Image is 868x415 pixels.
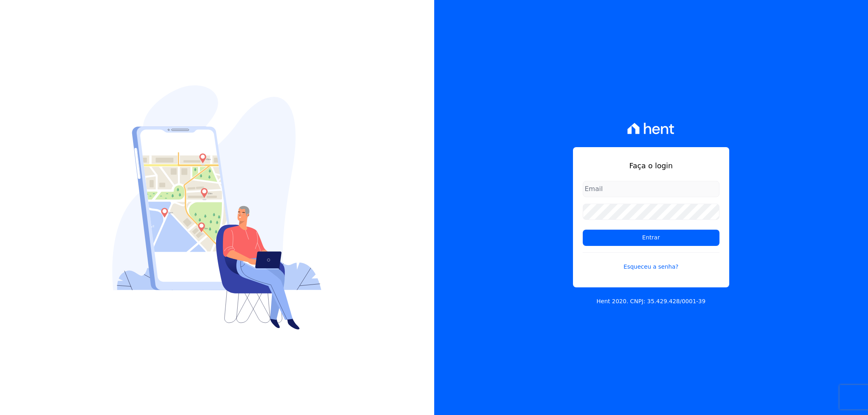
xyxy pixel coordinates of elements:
h1: Faça o login [583,160,719,171]
img: Login [112,85,321,330]
input: Email [583,181,719,197]
input: Entrar [583,230,719,246]
a: Esqueceu a senha? [583,252,719,271]
p: Hent 2020. CNPJ: 35.429.428/0001-39 [597,297,706,306]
